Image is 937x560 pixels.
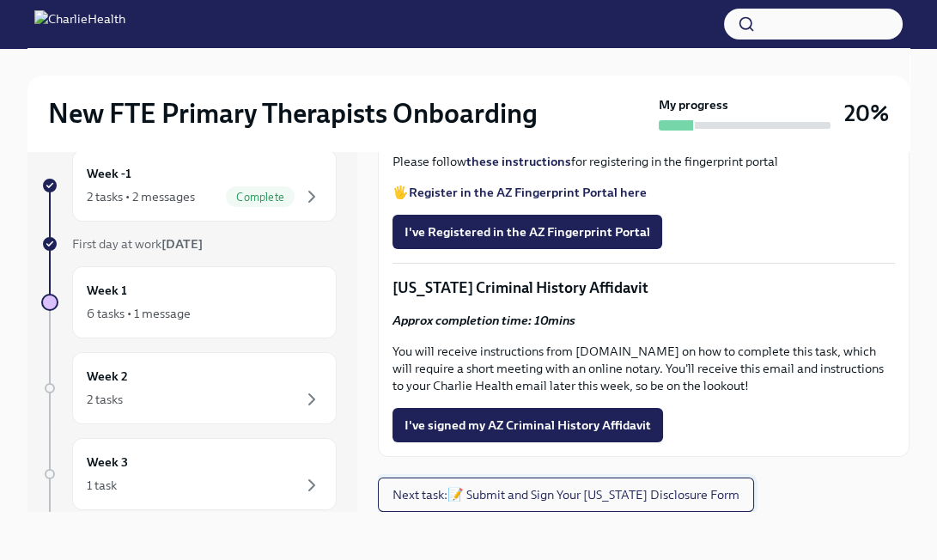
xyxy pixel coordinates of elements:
button: I've signed my AZ Criminal History Affidavit [392,408,663,442]
h2: New FTE Primary Therapists Onboarding [48,96,538,131]
a: Week 31 task [41,438,337,510]
a: these instructions [466,154,571,169]
h6: Week -1 [87,164,131,183]
div: 2 tasks [87,391,123,408]
a: Week 22 tasks [41,352,337,424]
span: First day at work [72,236,203,252]
div: 2 tasks • 2 messages [87,188,195,205]
h6: Week 2 [87,367,128,386]
span: I've Registered in the AZ Fingerprint Portal [405,223,650,240]
a: Week -12 tasks • 2 messagesComplete [41,149,337,222]
a: First day at work[DATE] [41,235,337,253]
span: Complete [226,191,295,204]
a: Week 16 tasks • 1 message [41,266,337,338]
button: I've Registered in the AZ Fingerprint Portal [392,215,662,249]
img: CharlieHealth [34,10,125,38]
p: Please follow for registering in the fingerprint portal [392,153,895,170]
a: Register in the AZ Fingerprint Portal here [409,185,647,200]
p: You will receive instructions from [DOMAIN_NAME] on how to complete this task, which will require... [392,343,895,394]
span: I've signed my AZ Criminal History Affidavit [405,417,651,434]
h6: Week 3 [87,453,128,472]
h3: 20% [844,98,889,129]
div: 1 task [87,477,117,494]
h6: Week 1 [87,281,127,300]
p: [US_STATE] Criminal History Affidavit [392,277,895,298]
div: 6 tasks • 1 message [87,305,191,322]
button: Next task:📝 Submit and Sign Your [US_STATE] Disclosure Form [378,478,754,512]
strong: [DATE] [161,236,203,252]
span: Next task : 📝 Submit and Sign Your [US_STATE] Disclosure Form [392,486,739,503]
strong: My progress [659,96,728,113]
strong: Approx completion time: 10mins [392,313,575,328]
p: 🖐️ [392,184,895,201]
